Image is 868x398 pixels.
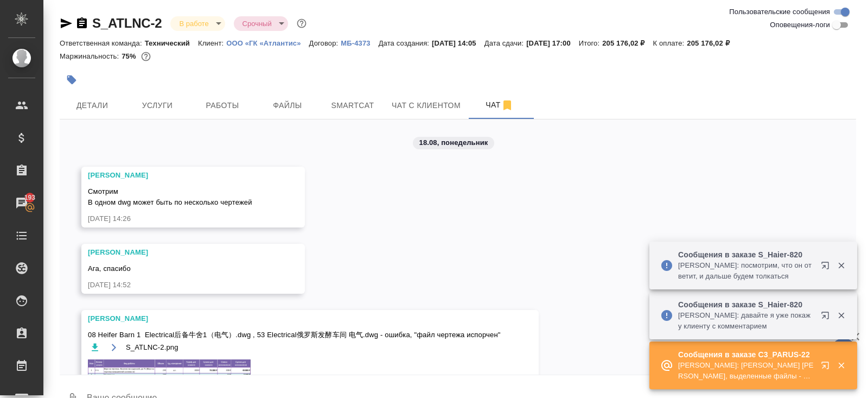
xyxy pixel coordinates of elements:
[770,20,830,30] span: Оповещения-логи
[88,213,267,224] div: [DATE] 14:26
[653,39,687,47] p: К оплате:
[474,98,526,112] span: Чат
[687,39,737,47] p: 205 176,02 ₽
[392,99,461,112] span: Чат с клиентом
[579,39,602,47] p: Итого:
[814,305,840,331] button: Открыть в новой вкладке
[88,280,267,290] div: [DATE] 14:52
[678,249,814,260] p: Сообщения в заказе S_Haier-820
[18,192,42,203] span: 193
[501,99,514,112] svg: Отписаться
[261,99,314,112] span: Файлы
[60,17,73,30] button: Скопировать ссылку для ЯМессенджера
[234,16,288,31] div: В работе
[126,342,178,353] span: S_ATLNC-2.png
[379,39,432,47] p: Дата создания:
[678,349,814,360] p: Сообщения в заказе C3_PARUS-22
[814,355,840,381] button: Открыть в новой вкладке
[131,99,183,112] span: Услуги
[75,17,88,30] button: Скопировать ссылку
[419,137,488,148] p: 18.08, понедельник
[88,313,501,324] div: [PERSON_NAME]
[66,99,118,112] span: Детали
[226,38,309,47] a: ООО «ГК «Атлантис»
[139,49,153,64] button: 42175.00 RUB;
[341,38,378,47] a: МБ-4373
[122,52,138,60] p: 75%
[678,299,814,310] p: Сообщения в заказе S_Haier-820
[107,340,120,354] button: Открыть на драйве
[341,39,378,47] p: МБ-4373
[729,7,830,17] span: Пользовательские сообщения
[88,264,131,273] span: Ага, спасибо
[678,310,814,332] p: [PERSON_NAME]: давайте я уже покажу клиенту с комментарием
[145,39,198,47] p: Технический
[830,361,852,370] button: Закрыть
[239,19,275,28] button: Срочный
[92,16,162,30] a: S_ATLNC-2
[678,360,814,382] p: [PERSON_NAME]: [PERSON_NAME] [PERSON_NAME], выделенные файлы - полные дубли. названия чуть отлича...
[88,340,101,354] button: Скачать
[88,247,267,258] div: [PERSON_NAME]
[309,39,341,47] p: Договор:
[830,311,852,320] button: Закрыть
[60,39,145,47] p: Ответственная команда:
[88,170,267,181] div: [PERSON_NAME]
[196,99,248,112] span: Работы
[526,39,579,47] p: [DATE] 17:00
[602,39,653,47] p: 205 176,02 ₽
[170,16,225,31] div: В работе
[60,52,122,60] p: Маржинальность:
[88,187,252,206] span: Смотрим В одном dwg может быть по несколько чертежей
[3,189,41,217] a: 193
[295,16,309,30] button: Доп статусы указывают на важность/срочность заказа
[60,68,84,92] button: Добавить тэг
[678,260,814,282] p: [PERSON_NAME]: посмотрим, что он ответит, и дальше будем толкаться
[226,39,309,47] p: ООО «ГК «Атлантис»
[484,39,526,47] p: Дата сдачи:
[198,39,226,47] p: Клиент:
[327,99,379,112] span: Smartcat
[88,330,501,340] span: 08 Heifer Barn 1 Electrical后备牛舍1（电气）.dwg , 53 Electrical俄罗斯发酵车间 电气.dwg - ошибка, "файл чертежа ис...
[830,261,852,270] button: Закрыть
[432,39,484,47] p: [DATE] 14:05
[814,255,840,281] button: Открыть в новой вкладке
[176,19,212,28] button: В работе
